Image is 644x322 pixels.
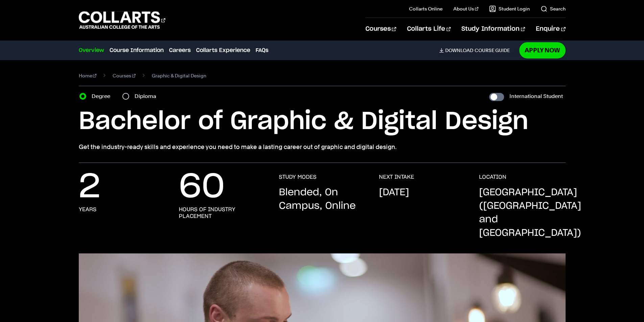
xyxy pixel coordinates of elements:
[365,18,396,40] a: Courses
[445,47,473,53] span: Download
[179,174,225,201] p: 60
[79,142,566,152] p: Get the industry-ready skills and experience you need to make a lasting career out of graphic and...
[279,174,316,180] h3: STUDY MODES
[453,5,478,12] a: About Us
[541,5,566,12] a: Search
[92,92,114,101] label: Degree
[479,186,581,240] p: [GEOGRAPHIC_DATA] ([GEOGRAPHIC_DATA] and [GEOGRAPHIC_DATA])
[169,46,191,54] a: Careers
[113,71,136,80] a: Courses
[409,5,443,12] a: Collarts Online
[489,5,530,12] a: Student Login
[79,46,104,54] a: Overview
[79,174,100,201] p: 2
[256,46,268,54] a: FAQs
[110,46,164,54] a: Course Information
[279,186,365,213] p: Blended, On Campus, Online
[407,18,451,40] a: Collarts Life
[179,206,265,220] h3: hours of industry placement
[379,174,414,180] h3: NEXT INTAKE
[79,10,165,30] div: Go to homepage
[152,71,206,80] span: Graphic & Digital Design
[536,18,565,40] a: Enquire
[196,46,250,54] a: Collarts Experience
[461,18,525,40] a: Study Information
[379,186,409,199] p: [DATE]
[519,42,566,58] a: Apply Now
[79,206,96,213] h3: years
[79,106,566,137] h1: Bachelor of Graphic & Digital Design
[79,71,97,80] a: Home
[479,174,506,180] h3: LOCATION
[135,92,160,101] label: Diploma
[439,47,515,53] a: DownloadCourse Guide
[509,92,563,101] label: International Student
